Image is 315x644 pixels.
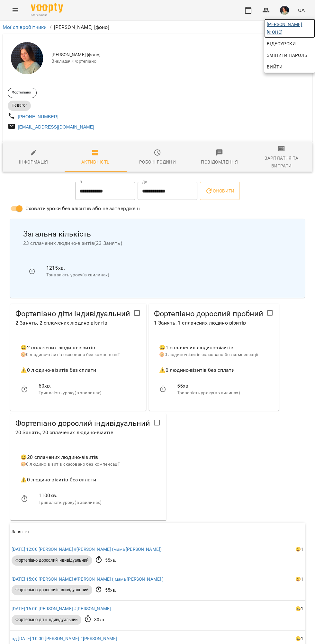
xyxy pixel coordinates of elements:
[264,19,315,38] a: [PERSON_NAME] [фоно]
[267,51,312,59] span: Змінити пароль
[267,63,283,71] span: Вийти
[264,49,315,61] a: Змінити пароль
[264,38,298,49] a: Відеоуроки
[267,21,312,36] span: [PERSON_NAME] [фоно]
[267,40,296,48] span: Відеоуроки
[264,61,315,73] button: Вийти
